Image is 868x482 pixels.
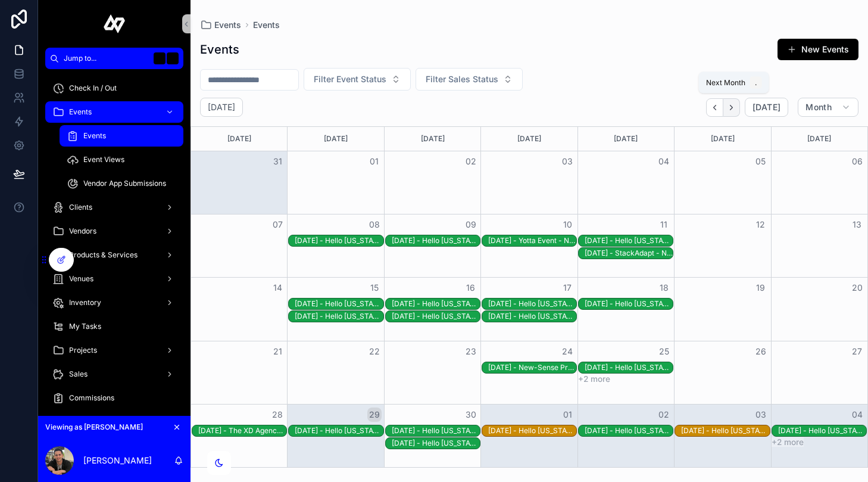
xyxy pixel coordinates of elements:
[585,362,673,373] div: 9/25/2025 - Hello Florida - Orlando - Omni Orlando Resort Champions Gate - recv0dkA4s2bP6l4b
[270,281,285,295] button: 14
[392,426,480,436] div: [DATE] - Hello [US_STATE] - [GEOGRAPHIC_DATA][PERSON_NAME][GEOGRAPHIC_DATA] - rec7iIMuL0xMGVYRd
[45,340,183,361] a: Projects
[295,298,383,309] div: 9/15/2025 - Hello Florida - Orlando - JW Marriott Orlando Grande Lakes - recSXh2RQzUXHxnAr
[483,127,575,151] div: [DATE]
[38,69,191,416] div: scrollable content
[850,217,864,232] button: 13
[850,344,864,359] button: 27
[69,274,93,284] span: Venues
[585,426,673,436] div: [DATE] - Hello [US_STATE] - [GEOGRAPHIC_DATA] - Hyatt Regency - [GEOGRAPHIC_DATA] - recOpo6DxcNDL...
[585,299,673,309] div: [DATE] - Hello [US_STATE] - [GEOGRAPHIC_DATA][PERSON_NAME][GEOGRAPHIC_DATA] - recZ4WA9oZb9QXzBZ
[753,102,780,113] span: [DATE]
[295,299,383,309] div: [DATE] - Hello [US_STATE] - [GEOGRAPHIC_DATA][PERSON_NAME][GEOGRAPHIC_DATA] - recSXh2RQzUXHxnAr
[69,369,88,379] span: Sales
[488,362,576,373] div: 9/24/2025 - New-Sense Productions - Orlando - - recuLrWx1f0tiW6Tt
[69,393,114,403] span: Commissions
[314,73,386,85] span: Filter Event Status
[488,312,576,321] div: [DATE] - Hello [US_STATE] - [GEOGRAPHIC_DATA][PERSON_NAME][GEOGRAPHIC_DATA] - recCkFEgA3deMLZT1
[657,154,671,169] button: 04
[45,422,143,432] span: Viewing as [PERSON_NAME]
[585,235,673,246] div: 9/11/2025 - Hello Florida - Orlando - Orlando World Center Marriott - recrpc24z5g8nbVFK
[751,78,761,88] span: .
[69,346,97,355] span: Projects
[392,236,480,245] div: [DATE] - Hello [US_STATE] - [GEOGRAPHIC_DATA] - [GEOGRAPHIC_DATA] - recg29L25X0FqklfR
[585,425,673,436] div: 10/2/2025 - Hello Florida - Orlando - Hyatt Regency - Orlando - recOpo6DxcNDLNM4e
[104,14,126,33] img: App logo
[69,107,92,117] span: Events
[850,154,864,169] button: 06
[295,425,383,436] div: 9/29/2025 - Hello Florida - Orlando - Signia by Hilton Orlando Bonnet Creek - reccMZpG1xb39XECl
[198,425,286,436] div: 9/28/2025 - The XD Agency - National - The Venetian Expo Hall - rechjpYA7yNGMAKTg
[754,217,768,232] button: 12
[754,281,768,295] button: 19
[464,217,478,232] button: 09
[69,298,101,307] span: Inventory
[681,426,769,436] div: [DATE] - Hello [US_STATE] - [GEOGRAPHIC_DATA] - [GEOGRAPHIC_DATA] Marriott - [GEOGRAPHIC_DATA]
[45,316,183,337] a: My Tasks
[392,311,480,322] div: 9/16/2025 - Hello Florida - Orlando - JW Marriott Orlando Bonnet Creek Resort & Spa - recaZ9bhIzg...
[778,426,866,436] div: [DATE] - Hello [US_STATE] - [GEOGRAPHIC_DATA][PERSON_NAME][GEOGRAPHIC_DATA] - rec2UYZrulgB4c0BB
[657,344,671,359] button: 25
[270,217,285,232] button: 07
[295,311,383,322] div: 9/15/2025 - Hello Florida - Orlando - Signia by Hilton Orlando Bonnet Creek - recTP3i72h8sm1reM
[200,19,241,31] a: Events
[657,408,671,422] button: 02
[60,125,183,147] a: Events
[83,455,152,467] p: [PERSON_NAME]
[45,268,183,290] a: Venues
[773,127,866,151] div: [DATE]
[676,127,769,151] div: [DATE]
[367,408,382,422] button: 29
[64,54,149,63] span: Jump to...
[200,41,239,58] h1: Events
[367,217,382,232] button: 08
[304,68,411,91] button: Select Button
[560,217,574,232] button: 10
[488,299,576,309] div: [DATE] - Hello [US_STATE] - [GEOGRAPHIC_DATA][PERSON_NAME][GEOGRAPHIC_DATA] - recu7jOlBoL7523M3
[772,437,804,447] button: +2 more
[45,387,183,409] a: Commissions
[488,425,576,436] div: 10/1/2025 - Hello Florida - Orlando - Omni Orlando Resort Champions Gate - recrENrGniSLEUG44
[367,154,382,169] button: 01
[657,281,671,295] button: 18
[805,102,832,113] span: Month
[392,299,480,309] div: [DATE] - Hello [US_STATE] - [GEOGRAPHIC_DATA][PERSON_NAME][GEOGRAPHIC_DATA] [GEOGRAPHIC_DATA] - [...
[208,101,235,113] h2: [DATE]
[270,408,285,422] button: 28
[778,39,858,60] a: New Events
[83,155,124,164] span: Event Views
[198,426,286,436] div: [DATE] - The XD Agency - National - The Venetian Expo Hall - rechjpYA7yNGMAKTg
[560,344,574,359] button: 24
[754,408,768,422] button: 03
[270,344,285,359] button: 21
[560,408,574,422] button: 01
[754,154,768,169] button: 05
[253,19,280,31] span: Events
[560,281,574,295] button: 17
[392,312,480,321] div: [DATE] - Hello [US_STATE] - [GEOGRAPHIC_DATA][PERSON_NAME][GEOGRAPHIC_DATA][PERSON_NAME] - recaZ9...
[392,235,480,246] div: 9/9/2025 - Hello Florida - Orlando - Sapphire Falls Resort - recg29L25X0FqklfR
[426,73,498,85] span: Filter Sales Status
[45,48,183,69] button: Jump to...K
[585,298,673,309] div: 9/18/2025 - Hello Florida - Orlando - JW Marriott Orlando Grande Lakes - recZ4WA9oZb9QXzBZ
[850,408,864,422] button: 04
[60,173,183,194] a: Vendor App Submissions
[681,425,769,436] div: 10/3/2025 - Hello Florida - Orlando - Orlando World Center Marriott - recaUcdrYrhpnTg6j
[706,78,745,88] span: Next Month
[392,439,480,448] div: [DATE] - Hello [US_STATE] - [GEOGRAPHIC_DATA][PERSON_NAME][GEOGRAPHIC_DATA] - recBvCGdxBoRxWqqf
[706,98,723,117] button: Back
[289,127,382,151] div: [DATE]
[416,68,523,91] button: Select Button
[367,344,382,359] button: 22
[488,235,576,246] div: 9/10/2025 - Yotta Event - National - MGM Grand - reczwLxecmzJ4WjEQ
[69,83,117,93] span: Check In / Out
[69,322,101,331] span: My Tasks
[168,54,177,63] span: K
[69,250,138,260] span: Products & Services
[45,220,183,242] a: Vendors
[464,154,478,169] button: 02
[464,408,478,422] button: 30
[69,203,92,212] span: Clients
[45,292,183,313] a: Inventory
[585,248,673,258] div: [DATE] - StackAdapt - National - Caribe Royale - rec2wpbq8lC1Cci4I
